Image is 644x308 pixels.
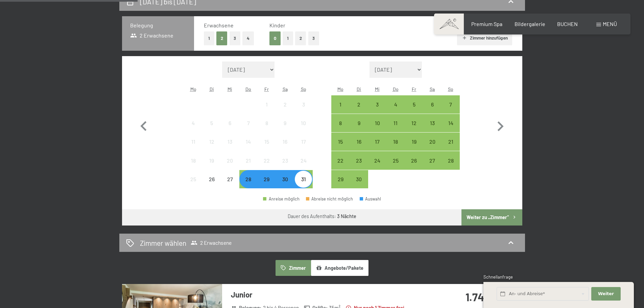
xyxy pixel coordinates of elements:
div: Anreise möglich [442,151,460,169]
a: Premium Spa [471,21,502,27]
div: 8 [258,120,275,137]
div: 13 [424,120,441,137]
div: Anreise möglich [386,114,405,132]
abbr: Freitag [264,86,269,92]
div: Anreise möglich [350,95,368,114]
div: 11 [185,139,202,156]
button: Angebote/Pakete [311,260,368,276]
div: Anreise möglich [239,170,258,188]
div: Sat Aug 16 2025 [276,133,294,151]
span: 2 Erwachsene [130,32,174,39]
div: Fri Sep 05 2025 [405,95,423,114]
span: Weiter [598,291,614,297]
h2: Zimmer wählen [140,238,186,248]
div: Anreise nicht möglich [294,133,312,151]
b: 3 Nächte [337,213,356,219]
div: Anreise nicht möglich [184,114,202,132]
div: 30 [351,176,367,193]
a: BUCHEN [557,21,578,27]
div: 6 [221,120,238,137]
div: Wed Aug 06 2025 [221,114,239,132]
div: Anreise möglich [405,95,423,114]
div: 7 [240,120,257,137]
abbr: Mittwoch [228,86,232,92]
div: 21 [442,139,459,156]
div: Sun Aug 10 2025 [294,114,312,132]
div: Anreise möglich [331,114,350,132]
div: Abreise nicht möglich [306,197,353,201]
div: Auswahl [360,197,381,201]
div: Sun Sep 21 2025 [442,133,460,151]
div: Anreise möglich [350,170,368,188]
abbr: Dienstag [357,86,361,92]
abbr: Sonntag [448,86,453,92]
div: Anreise möglich [350,133,368,151]
div: Wed Aug 27 2025 [221,170,239,188]
h3: Belegung [130,22,186,29]
div: Sun Sep 07 2025 [442,95,460,114]
div: Fri Aug 15 2025 [258,133,276,151]
div: Anreise nicht möglich [294,95,312,114]
div: Tue Sep 23 2025 [350,151,368,169]
div: 8 [332,120,349,137]
div: 19 [405,139,422,156]
abbr: Dienstag [210,86,214,92]
button: Nächster Monat [491,62,510,189]
div: Anreise nicht möglich [184,170,202,188]
div: Anreise möglich [423,95,442,114]
div: Anreise möglich [405,151,423,169]
div: 30 [277,176,293,193]
div: 14 [240,139,257,156]
a: Bildergalerie [515,21,545,27]
div: Sat Aug 02 2025 [276,95,294,114]
div: Anreise nicht möglich [184,133,202,151]
div: 12 [203,139,220,156]
h3: Junior [231,289,432,300]
div: 24 [295,158,312,175]
div: Anreise möglich [386,95,405,114]
div: Anreise nicht möglich [202,151,221,169]
div: 22 [332,158,349,175]
div: Anreise möglich [368,95,386,114]
div: Anreise möglich [331,170,350,188]
div: Anreise möglich [368,151,386,169]
div: 16 [351,139,367,156]
button: Vorheriger Monat [134,62,153,189]
div: Anreise nicht möglich [258,95,276,114]
div: 28 [442,158,459,175]
span: Schnellanfrage [483,274,513,280]
div: 9 [277,120,293,137]
div: Anreise nicht möglich [276,114,294,132]
div: 27 [424,158,441,175]
div: Sat Sep 20 2025 [423,133,442,151]
div: Anreise nicht möglich [258,114,276,132]
div: Thu Aug 14 2025 [239,133,258,151]
div: Thu Sep 04 2025 [386,95,405,114]
button: 4 [242,31,254,45]
div: Anreise nicht möglich [294,114,312,132]
div: Anreise nicht möglich [202,170,221,188]
div: 7 [442,102,459,119]
div: 25 [185,176,202,193]
div: Anreise möglich [368,133,386,151]
div: Sat Sep 06 2025 [423,95,442,114]
div: 20 [221,158,238,175]
div: Tue Aug 05 2025 [202,114,221,132]
div: Tue Aug 19 2025 [202,151,221,169]
div: Anreise möglich [442,95,460,114]
div: Anreise möglich [350,151,368,169]
div: Anreise nicht möglich [239,114,258,132]
button: 3 [308,31,319,45]
div: Anreise nicht möglich [258,133,276,151]
div: 9 [351,120,367,137]
abbr: Donnerstag [245,86,251,92]
div: 5 [405,102,422,119]
div: Anreise möglich [331,95,350,114]
button: Weiter zu „Zimmer“ [461,209,522,226]
div: Anreise möglich [368,114,386,132]
div: 16 [277,139,293,156]
div: 20 [424,139,441,156]
div: Anreise nicht möglich [276,151,294,169]
div: 18 [185,158,202,175]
